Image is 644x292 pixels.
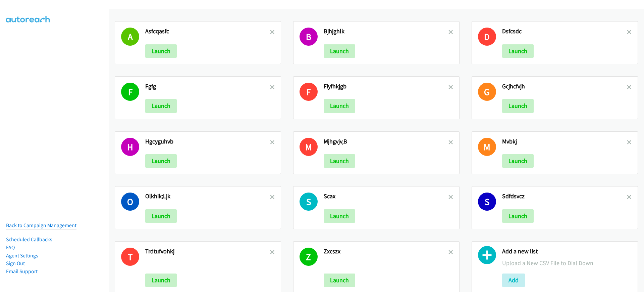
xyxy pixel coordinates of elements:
h2: Add a new list [502,248,632,255]
button: Launch [145,274,177,287]
h2: Olkhik;Ljk [145,193,270,200]
h1: M [300,138,318,156]
a: Sign Out [6,260,25,266]
a: FAQ [6,244,15,251]
h2: Zxcszx [324,248,448,255]
button: Launch [502,154,534,168]
a: Email Support [6,268,38,275]
h2: Sdfdsvcz [502,193,627,200]
a: Back to Campaign Management [6,222,76,228]
h1: Z [300,248,318,266]
h1: S [478,193,496,211]
h2: Trdtufvohkj [145,248,270,255]
button: Launch [324,99,355,113]
button: Launch [324,44,355,58]
button: Add [502,274,525,287]
h2: Mjhgvjv,B [324,138,448,145]
h1: F [121,83,139,101]
a: Scheduled Callbacks [6,236,52,243]
button: Launch [502,209,534,223]
button: Launch [145,154,177,168]
h1: B [300,28,318,46]
button: Launch [324,209,355,223]
button: Launch [145,209,177,223]
button: Launch [324,154,355,168]
button: Launch [145,99,177,113]
h1: O [121,193,139,211]
h2: Fgfg [145,83,270,90]
h1: G [478,83,496,101]
h2: Gcjhcfvjh [502,83,627,90]
button: Launch [145,44,177,58]
h2: Bjhjghlk [324,28,448,35]
h2: Scax [324,193,448,200]
a: Agent Settings [6,252,38,259]
h2: Mvbkj [502,138,627,145]
button: Launch [502,99,534,113]
button: Launch [324,274,355,287]
h2: Dsfcsdc [502,28,627,35]
h1: H [121,138,139,156]
h1: D [478,28,496,46]
h1: A [121,28,139,46]
h1: T [121,248,139,266]
p: Upload a New CSV File to Dial Down [502,258,632,267]
h1: F [300,83,318,101]
h2: Fiyfhkjgb [324,83,448,90]
h2: Asfcqasfc [145,28,270,35]
h1: S [300,193,318,211]
h1: M [478,138,496,156]
button: Launch [502,44,534,58]
h2: Hgcyguhvb [145,138,270,145]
